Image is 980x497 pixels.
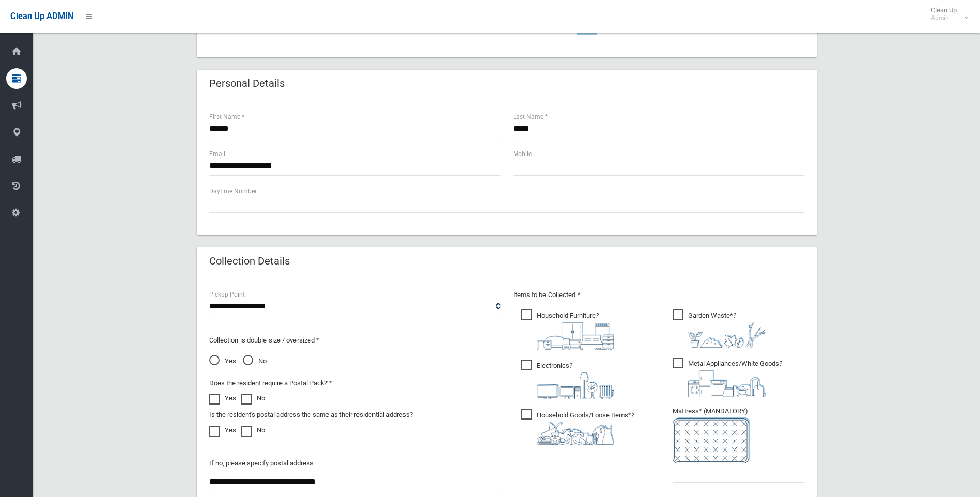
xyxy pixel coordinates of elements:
header: Collection Details [197,251,302,271]
img: 394712a680b73dbc3d2a6a3a7ffe5a07.png [537,372,614,399]
i: ? [537,411,634,445]
label: Does the resident require a Postal Pack? * [209,377,332,390]
i: ? [537,312,614,350]
label: Yes [209,392,236,405]
p: Collection is double size / oversized * [209,334,501,347]
span: Metal Appliances/White Goods [673,358,782,397]
img: e7408bece873d2c1783593a074e5cb2f.png [673,417,750,463]
p: Items to be Collected * [513,289,804,301]
label: Yes [209,424,236,437]
span: Mattress* (MANDATORY) [673,407,804,463]
span: Clean Up [926,6,967,22]
span: Garden Waste* [673,309,766,348]
img: b13cc3517677393f34c0a387616ef184.png [537,422,614,445]
label: If no, please specify postal address [209,457,314,470]
img: 4fd8a5c772b2c999c83690221e5242e0.png [688,322,766,348]
small: Admin [931,14,957,22]
span: Clean Up ADMIN [10,11,73,21]
img: 36c1b0289cb1767239cdd3de9e694f19.png [688,370,766,397]
label: Is the resident's postal address the same as their residential address? [209,409,413,421]
label: No [241,392,265,405]
span: Yes [209,355,236,367]
header: Personal Details [197,73,297,94]
i: ? [688,360,782,397]
label: No [241,424,265,437]
i: ? [688,312,766,348]
span: No [243,355,267,367]
span: Electronics [521,360,614,399]
i: ? [537,362,614,399]
span: Household Furniture [521,309,614,350]
span: Household Goods/Loose Items* [521,409,634,445]
img: aa9efdbe659d29b613fca23ba79d85cb.png [537,322,614,350]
